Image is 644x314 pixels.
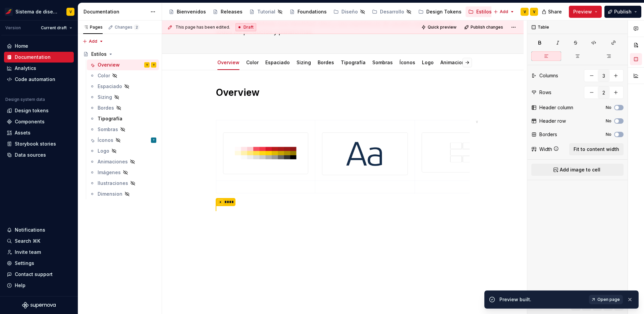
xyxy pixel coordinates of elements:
a: Dimension [87,189,159,199]
div: Design tokens [15,107,49,114]
div: Changes [115,25,139,30]
a: Tipografía [341,60,366,65]
div: Imágenes [98,169,121,176]
button: Fit to content width [569,143,624,155]
a: Bordes [318,60,334,65]
a: Íconos [399,60,415,65]
div: V [524,9,526,14]
div: Color [98,72,110,79]
div: V [533,9,535,14]
a: Color [246,60,259,65]
div: Espaciado [98,83,122,90]
div: Contact support [15,271,53,278]
span: Draft [244,25,254,30]
div: Search ⌘K [15,238,40,244]
div: Analytics [15,65,36,72]
div: Desarrollo [380,8,404,15]
button: Sistema de diseño IberiaV [1,4,76,19]
div: Estilos [476,8,492,15]
div: Settings [15,260,34,267]
div: Assets [15,129,31,136]
div: Code automation [15,76,55,83]
div: Data sources [15,152,46,158]
div: Dimension [98,191,122,197]
a: Open page [589,295,623,304]
span: Current draft [41,25,67,31]
div: Bienvenidos [177,8,206,15]
a: Diseño [331,6,368,17]
button: Add image to cell [531,164,624,176]
label: No [606,118,611,124]
a: Documentation [4,52,74,63]
a: Sombras [87,124,159,135]
button: Preview [569,6,602,18]
span: Add [89,39,97,44]
a: Supernova Logo [22,302,56,309]
div: Design system data [5,97,45,102]
a: Design Tokens [416,6,464,17]
img: 7ae99d5c-e8e0-4f84-a40d-cd5a65e545b2.png [322,133,408,175]
a: Assets [4,127,74,138]
button: Contact support [4,269,74,280]
a: OverviewVV [87,60,159,70]
button: Share [538,6,566,18]
a: Estilos [466,6,494,17]
div: Sistema de diseño Iberia [15,8,58,15]
div: Header column [539,104,573,111]
div: Animaciones [98,158,128,165]
div: Version [5,25,21,31]
img: 55604660-494d-44a9-beb2-692398e9940a.png [5,8,13,16]
a: Espaciado [87,81,159,92]
img: f660f89d-eac5-4a69-84e0-0436ad0235e3.png [422,133,502,172]
a: Color [87,70,159,81]
div: Bordes [98,105,114,111]
a: Bordes [87,103,159,113]
div: Page tree [80,49,159,199]
span: Publish [614,8,632,15]
div: Logo [98,148,109,154]
span: This page has been edited. [175,25,230,30]
span: Open page [597,297,620,302]
a: Analytics [4,63,74,74]
a: Foundations [287,6,329,17]
a: Sombras [372,60,393,65]
div: Espaciado [263,55,292,69]
div: Width [539,146,552,153]
a: Home [4,41,74,51]
a: Imágenes [87,167,159,178]
label: No [606,105,611,110]
button: Quick preview [419,23,460,32]
div: Notifications [15,227,45,233]
div: Foundations [298,8,327,15]
span: Share [548,8,562,15]
h1: Overview [216,86,470,99]
div: V [153,62,155,68]
a: Settings [4,258,74,269]
div: Help [15,282,25,289]
a: Sizing [297,60,311,65]
div: Home [15,43,28,49]
a: Tipografía [87,113,159,124]
button: Search ⌘K [4,236,74,246]
div: Bordes [315,55,337,69]
button: Add [80,37,106,46]
div: V [69,9,72,14]
a: Sizing [87,92,159,103]
div: Animaciones [438,55,473,69]
button: Publish [604,6,641,18]
div: Pages [83,25,103,30]
div: Sizing [294,55,314,69]
a: Storybook stories [4,139,74,149]
span: Quick preview [428,25,457,30]
div: Documentation [15,54,51,61]
div: Components [15,118,45,125]
div: Íconos [397,55,418,69]
a: Animaciones [87,156,159,167]
a: Espaciado [265,60,290,65]
a: Logo [422,60,434,65]
a: Tutorial [247,6,285,17]
div: V [476,119,478,125]
div: Preview built. [499,296,585,303]
div: T [153,137,155,144]
div: Tutorial [257,8,275,15]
